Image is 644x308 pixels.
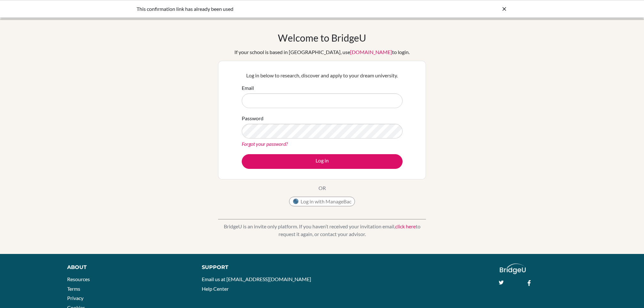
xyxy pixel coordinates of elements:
a: click here [395,223,416,229]
a: Resources [67,276,90,282]
label: Email [242,84,254,92]
a: Privacy [67,295,83,301]
img: logo_white@2x-f4f0deed5e89b7ecb1c2cc34c3e3d731f90f0f143d5ea2071677605dd97b5244.png [500,264,526,274]
button: Log in with ManageBac [289,197,355,206]
label: Password [242,115,263,122]
a: Forgot your password? [242,141,288,147]
div: Support [202,264,314,271]
p: BridgeU is an invite only platform. If you haven’t received your invitation email, to request it ... [218,223,426,238]
a: Terms [67,286,80,292]
h1: Welcome to BridgeU [278,32,366,43]
button: Log in [242,154,403,169]
p: Log in below to research, discover and apply to your dream university. [242,72,403,79]
p: OR [318,184,326,192]
div: About [67,264,187,271]
a: [DOMAIN_NAME] [350,49,392,55]
div: If your school is based in [GEOGRAPHIC_DATA], use to login. [234,48,410,56]
a: Help Center [202,286,229,292]
div: This confirmation link has already been used [137,5,412,13]
a: Email us at [EMAIL_ADDRESS][DOMAIN_NAME] [202,276,311,282]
